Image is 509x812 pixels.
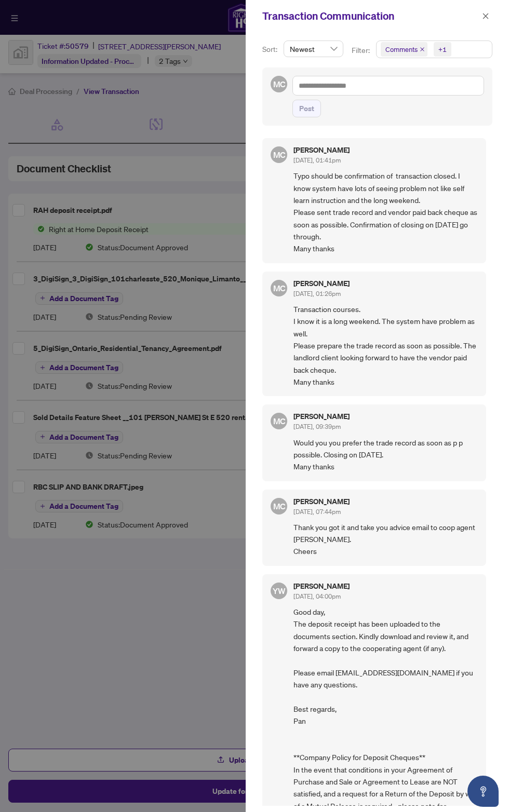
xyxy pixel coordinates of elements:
span: MC [273,499,285,512]
span: Transaction courses. I know it is a long weekend. The system have problem as well. Please prepare... [293,303,478,388]
span: Typo should be confirmation of transaction closed. I know system have lots of seeing problem not ... [293,170,478,255]
span: [DATE], 09:39pm [293,423,341,430]
span: [DATE], 07:44pm [293,508,341,516]
h5: [PERSON_NAME] [293,583,350,590]
span: Newest [290,41,337,57]
div: +1 [438,44,447,55]
span: YW [273,585,286,597]
span: close [482,12,489,20]
span: MC [273,78,285,91]
button: Post [292,100,321,117]
span: MC [273,148,285,161]
button: Open asap [467,776,499,807]
h5: [PERSON_NAME] [293,498,350,505]
span: Would you you prefer the trade record as soon as p p possible. Closing on [DATE]. Many thanks [293,437,478,473]
span: Comments [381,42,427,57]
p: Filter: [352,45,371,56]
span: close [420,47,425,52]
span: [DATE], 04:00pm [293,592,341,600]
span: MC [273,415,285,428]
span: MC [273,281,285,294]
span: Thank you got it and take you advice email to coop agent [PERSON_NAME]. Cheers [293,521,478,558]
span: [DATE], 01:41pm [293,156,341,164]
p: Sort: [262,44,279,55]
span: Comments [385,44,418,55]
h5: [PERSON_NAME] [293,280,350,287]
div: Transaction Communication [262,8,479,24]
h5: [PERSON_NAME] [293,413,350,420]
span: [DATE], 01:26pm [293,290,341,297]
h5: [PERSON_NAME] [293,146,350,154]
